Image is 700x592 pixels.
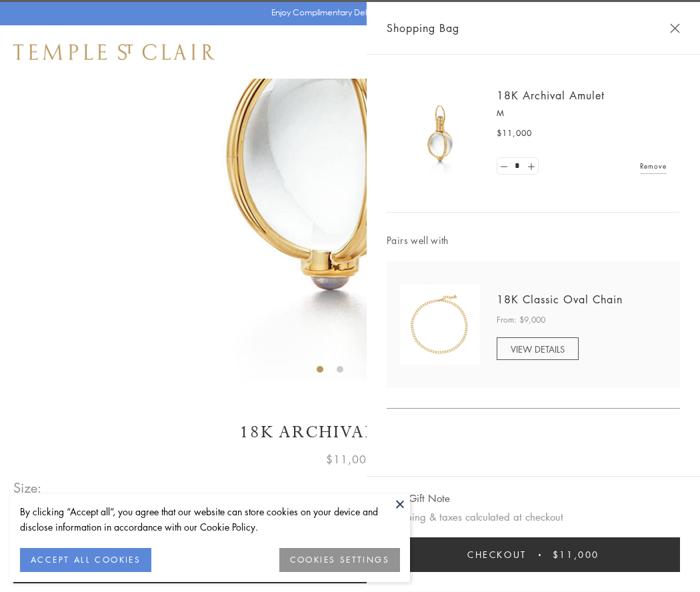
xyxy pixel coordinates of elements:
[640,159,667,173] a: Remove
[387,233,680,248] span: Pairs well with
[326,451,374,468] span: $11,000
[279,548,400,572] button: COOKIES SETTINGS
[497,337,579,360] a: VIEW DETAILS
[20,504,400,535] div: By clicking “Accept all”, you agree that our website can store cookies on your device and disclos...
[400,93,480,173] img: 18K Archival Amulet
[467,547,527,562] span: Checkout
[497,88,605,103] a: 18K Archival Amulet
[387,490,450,507] button: Add Gift Note
[400,285,480,365] img: N88865-OV18
[13,477,43,499] span: Size:
[497,107,667,120] p: M
[20,548,151,572] button: ACCEPT ALL COOKIES
[670,23,680,33] button: Close Shopping Bag
[553,547,599,562] span: $11,000
[497,313,545,327] span: From: $9,000
[13,44,215,60] img: Temple St. Clair
[387,537,680,572] button: Checkout $11,000
[497,292,623,307] a: 18K Classic Oval Chain
[497,127,532,140] span: $11,000
[524,158,537,175] a: Set quantity to 2
[387,19,459,37] span: Shopping Bag
[13,421,687,444] h1: 18K Archival Amulet
[511,343,565,355] span: VIEW DETAILS
[271,6,423,19] p: Enjoy Complimentary Delivery & Returns
[387,509,680,525] p: Shipping & taxes calculated at checkout
[497,158,511,175] a: Set quantity to 0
